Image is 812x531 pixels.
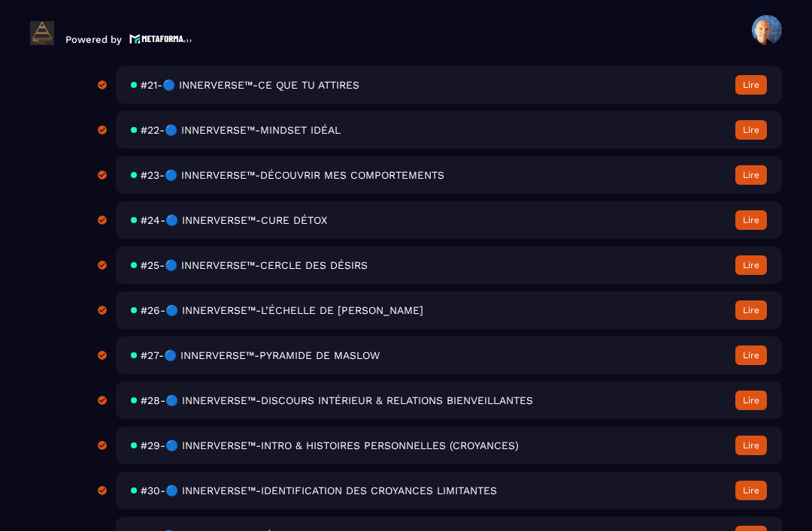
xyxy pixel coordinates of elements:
[735,300,767,320] button: Lire
[735,210,767,230] button: Lire
[141,394,533,406] span: #28-🔵 INNERVERSE™-DISCOURS INTÉRIEUR & RELATIONS BIENVEILLANTES
[141,79,359,91] span: #21-🔵 INNERVERSE™-CE QUE TU ATTIRES
[141,484,497,496] span: #30-🔵 INNERVERSE™-IDENTIFICATION DES CROYANCES LIMITANTES
[735,436,767,455] button: Lire
[735,391,767,410] button: Lire
[141,124,341,136] span: #22-🔵 INNERVERSE™-MINDSET IDÉAL
[141,259,368,271] span: #25-🔵 INNERVERSE™-CERCLE DES DÉSIRS
[141,304,423,316] span: #26-🔵 INNERVERSE™-L’ÉCHELLE DE [PERSON_NAME]
[735,481,767,500] button: Lire
[129,32,192,45] img: logo
[141,439,519,451] span: #29-🔵 INNERVERSE™-INTRO & HISTOIRES PERSONNELLES (CROYANCES)
[65,34,122,45] p: Powered by
[735,165,767,185] button: Lire
[735,120,767,140] button: Lire
[141,169,444,181] span: #23-🔵 INNERVERSE™-DÉCOUVRIR MES COMPORTEMENTS
[735,75,767,95] button: Lire
[735,255,767,275] button: Lire
[735,345,767,365] button: Lire
[141,214,327,226] span: #24-🔵 INNERVERSE™-CURE DÉTOX
[141,349,380,361] span: #27-🔵 INNERVERSE™-PYRAMIDE DE MASLOW
[30,21,54,45] img: logo-branding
